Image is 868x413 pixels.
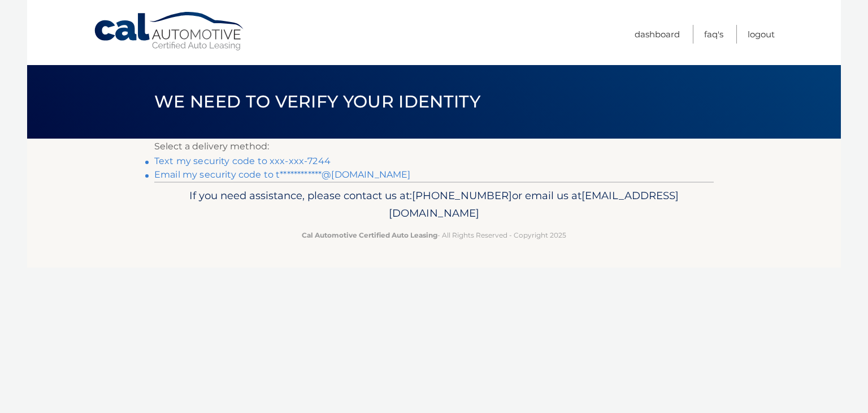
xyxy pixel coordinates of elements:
[635,25,680,44] a: Dashboard
[704,25,723,44] a: FAQ's
[302,231,437,239] strong: Cal Automotive Certified Auto Leasing
[154,91,480,112] span: We need to verify your identity
[162,229,706,241] p: - All Rights Reserved - Copyright 2025
[412,189,512,202] span: [PHONE_NUMBER]
[93,11,246,51] a: Cal Automotive
[154,139,714,154] p: Select a delivery method:
[162,187,706,223] p: If you need assistance, please contact us at: or email us at
[154,156,331,166] a: Text my security code to xxx-xxx-7244
[748,25,775,44] a: Logout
